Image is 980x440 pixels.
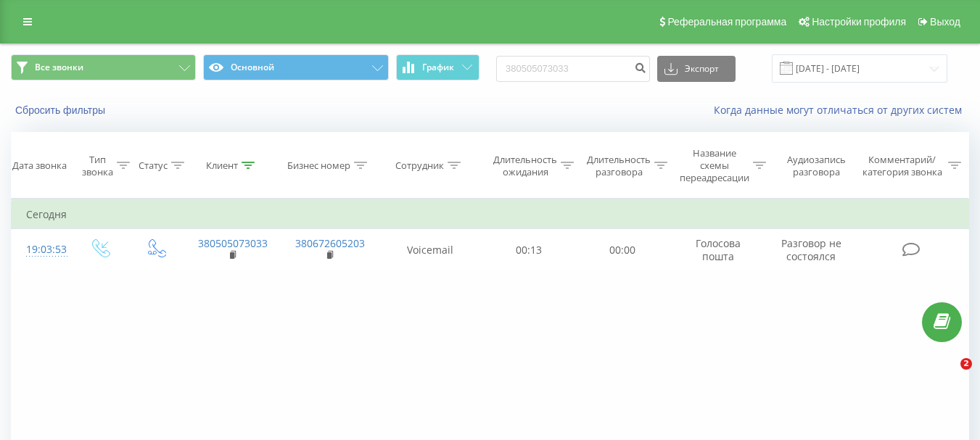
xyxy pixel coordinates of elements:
td: 00:00 [576,229,670,271]
span: Разговор не состоялся [781,236,841,263]
div: Сотрудник [395,159,444,172]
button: Все звонки [11,54,196,80]
span: Настройки профиля [812,16,906,28]
div: 19:03:53 [26,236,57,264]
input: Поиск по номеру [496,56,650,82]
a: 380672605203 [295,236,365,250]
td: Голосова пошта [670,229,767,271]
span: Выход [930,16,960,28]
div: Статус [139,159,168,172]
span: 2 [960,358,972,370]
button: График [396,54,479,80]
span: Все звонки [35,62,83,73]
div: Комментарий/категория звонка [860,154,944,178]
td: Voicemail [378,229,482,271]
div: Название схемы переадресации [680,147,749,184]
iframe: Intercom live chat [931,358,965,393]
div: Длительность ожидания [493,154,557,178]
div: Длительность разговора [587,154,651,178]
div: Бизнес номер [287,159,350,172]
div: Клиент [206,159,238,172]
div: Аудиозапись разговора [780,154,853,178]
a: 380505073033 [198,236,268,250]
button: Основной [203,54,388,80]
button: Сбросить фильтры [11,104,112,117]
span: Реферальная программа [667,16,786,28]
button: Экспорт [657,56,736,82]
a: Когда данные могут отличаться от других систем [714,103,969,117]
td: 00:13 [482,229,576,271]
td: Сегодня [12,200,969,229]
span: График [422,62,454,72]
div: Тип звонка [82,154,113,178]
div: Дата звонка [12,159,67,172]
